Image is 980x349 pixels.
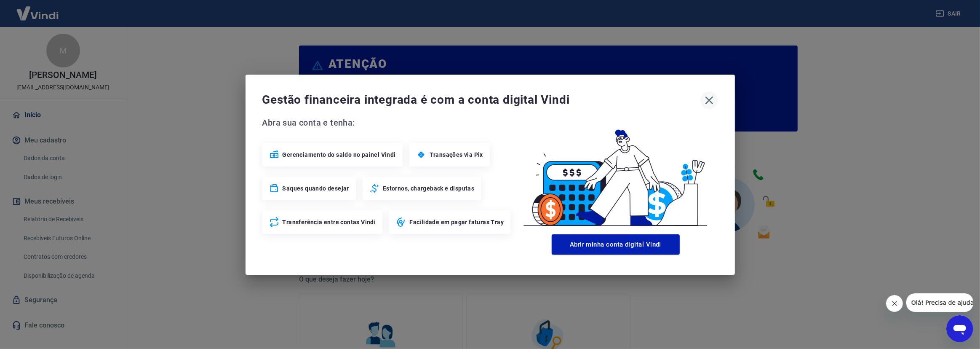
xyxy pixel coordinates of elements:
span: Gestão financeira integrada é com a conta digital Vindi [262,91,700,108]
span: Transações via Pix [430,150,483,159]
span: Gerenciamento do saldo no painel Vindi [283,150,396,159]
img: Good Billing [513,116,718,231]
span: Facilidade em pagar faturas Tray [409,218,504,226]
iframe: Mensagem da empresa [906,293,973,312]
span: Saques quando desejar [283,184,349,193]
span: Transferência entre contas Vindi [283,218,376,226]
button: Abrir minha conta digital Vindi [552,234,680,255]
span: Olá! Precisa de ajuda? [5,6,71,13]
iframe: Fechar mensagem [886,295,903,312]
span: Abra sua conta e tenha: [262,116,513,129]
iframe: Botão para abrir a janela de mensagens [946,315,973,342]
span: Estornos, chargeback e disputas [383,184,474,193]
